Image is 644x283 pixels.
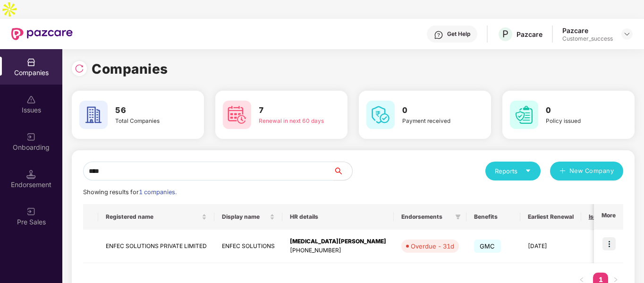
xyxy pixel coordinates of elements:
div: [MEDICAL_DATA][PERSON_NAME] [290,237,386,246]
h3: 7 [259,104,324,117]
img: svg+xml;base64,PHN2ZyBpZD0iSXNzdWVzX2Rpc2FibGVkIiB4bWxucz0iaHR0cDovL3d3dy53My5vcmcvMjAwMC9zdmciIH... [26,95,36,104]
th: Benefits [466,204,520,230]
th: More [594,204,623,230]
div: Reports [495,166,531,176]
img: icon [602,237,616,250]
div: [PHONE_NUMBER] [290,246,386,255]
span: left [579,277,585,283]
img: svg+xml;base64,PHN2ZyB4bWxucz0iaHR0cDovL3d3dy53My5vcmcvMjAwMC9zdmciIHdpZHRoPSI2MCIgaGVpZ2h0PSI2MC... [366,101,395,129]
img: svg+xml;base64,PHN2ZyB4bWxucz0iaHR0cDovL3d3dy53My5vcmcvMjAwMC9zdmciIHdpZHRoPSI2MCIgaGVpZ2h0PSI2MC... [79,101,108,129]
th: Display name [214,204,282,230]
img: svg+xml;base64,PHN2ZyBpZD0iQ29tcGFuaWVzIiB4bWxucz0iaHR0cDovL3d3dy53My5vcmcvMjAwMC9zdmciIHdpZHRoPS... [26,58,36,67]
h1: Companies [92,59,168,79]
th: Earliest Renewal [520,204,581,230]
td: ENFEC SOLUTIONS [214,230,282,263]
span: Display name [222,213,268,221]
td: ENFEC SOLUTIONS PRIVATE LIMITED [98,230,214,263]
img: svg+xml;base64,PHN2ZyB3aWR0aD0iMjAiIGhlaWdodD0iMjAiIHZpZXdCb3g9IjAgMCAyMCAyMCIgZmlsbD0ibm9uZSIgeG... [26,132,36,142]
span: Issues [589,213,607,221]
img: svg+xml;base64,PHN2ZyB4bWxucz0iaHR0cDovL3d3dy53My5vcmcvMjAwMC9zdmciIHdpZHRoPSI2MCIgaGVpZ2h0PSI2MC... [510,101,538,129]
img: svg+xml;base64,PHN2ZyBpZD0iRHJvcGRvd24tMzJ4MzIiIHhtbG5zPSJodHRwOi8vd3d3LnczLm9yZy8yMDAwL3N2ZyIgd2... [623,30,631,38]
div: Overdue - 31d [411,241,454,251]
span: Showing results for [83,189,177,196]
div: Total Companies [115,117,180,125]
span: GMC [474,240,501,253]
span: filter [453,211,463,223]
div: Policy issued [546,117,611,125]
span: Endorsements [401,213,451,221]
th: Issues [581,204,622,230]
img: svg+xml;base64,PHN2ZyB4bWxucz0iaHR0cDovL3d3dy53My5vcmcvMjAwMC9zdmciIHdpZHRoPSI2MCIgaGVpZ2h0PSI2MC... [223,101,251,129]
img: svg+xml;base64,PHN2ZyBpZD0iUmVsb2FkLTMyeDMyIiB4bWxucz0iaHR0cDovL3d3dy53My5vcmcvMjAwMC9zdmciIHdpZH... [75,64,84,73]
span: search [333,167,352,175]
img: svg+xml;base64,PHN2ZyB3aWR0aD0iMTQuNSIgaGVpZ2h0PSIxNC41IiB2aWV3Qm94PSIwIDAgMTYgMTYiIGZpbGw9Im5vbm... [26,170,36,179]
td: [DATE] [520,230,581,263]
span: plus [559,168,566,175]
span: P [502,28,508,40]
th: HR details [282,204,394,230]
button: plusNew Company [550,162,623,180]
th: Registered name [98,204,214,230]
img: svg+xml;base64,PHN2ZyB3aWR0aD0iMjAiIGhlaWdodD0iMjAiIHZpZXdCb3g9IjAgMCAyMCAyMCIgZmlsbD0ibm9uZSIgeG... [26,207,36,216]
h3: 0 [402,104,467,117]
h3: 0 [546,104,611,117]
span: filter [455,214,461,220]
div: Renewal in next 60 days [259,117,324,125]
span: New Company [569,166,614,176]
div: 0 [589,242,614,251]
div: Customer_success [562,35,613,43]
span: caret-down [525,168,531,174]
img: New Pazcare Logo [11,28,73,40]
button: search [333,162,353,180]
h3: 56 [115,104,180,117]
div: Payment received [402,117,467,125]
span: 1 companies. [139,189,177,196]
div: Pazcare [562,26,613,35]
span: Registered name [106,213,200,221]
div: Pazcare [517,30,542,39]
img: svg+xml;base64,PHN2ZyBpZD0iSGVscC0zMngzMiIgeG1sbnM9Imh0dHA6Ly93d3cudzMub3JnLzIwMDAvc3ZnIiB3aWR0aD... [434,30,443,40]
span: right [613,277,619,283]
div: Get Help [447,30,470,38]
